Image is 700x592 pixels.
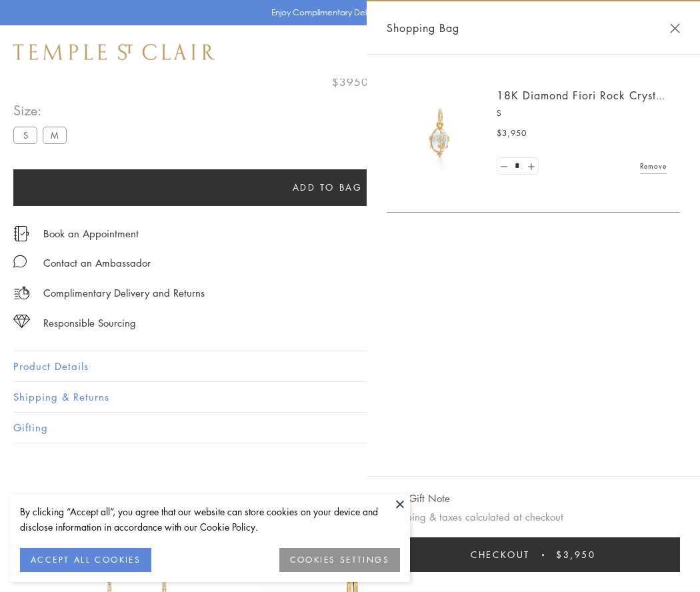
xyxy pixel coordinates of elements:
label: S [13,127,37,143]
span: Checkout [471,547,530,562]
a: Remove [640,159,667,173]
a: Set quantity to 0 [497,158,511,175]
img: icon_appointment.svg [13,226,29,241]
p: Complimentary Delivery and Returns [43,285,205,301]
img: Temple St. Clair [13,44,215,60]
img: icon_sourcing.svg [13,315,30,328]
p: Enjoy Complimentary Delivery & Returns [271,6,423,19]
p: Shipping & taxes calculated at checkout [387,509,680,525]
img: P51889-E11FIORI [400,93,480,173]
span: Shopping Bag [387,19,459,37]
button: ACCEPT ALL COOKIES [20,548,151,572]
span: $3,950 [497,127,527,140]
button: Shipping & Returns [13,382,687,412]
button: COOKIES SETTINGS [279,548,400,572]
button: Gifting [13,413,687,443]
button: Add Gift Note [387,490,450,507]
button: Close Shopping Bag [670,23,680,33]
label: M [43,127,67,143]
img: icon_delivery.svg [13,285,30,301]
button: Product Details [13,351,687,381]
h3: You May Also Like [33,491,667,512]
div: By clicking “Accept all”, you agree that our website can store cookies on your device and disclos... [20,504,400,535]
button: Checkout $3,950 [387,537,680,572]
div: Contact an Ambassador [43,255,151,271]
a: Book an Appointment [43,226,139,241]
span: Add to bag [293,180,363,195]
button: Add to bag [13,169,641,206]
div: Responsible Sourcing [43,315,136,331]
span: $3950 [332,73,369,91]
img: MessageIcon-01_2.svg [13,255,27,268]
p: S [497,107,667,120]
span: $3,950 [556,547,596,562]
span: Size: [13,99,72,121]
a: Set quantity to 2 [524,158,537,175]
